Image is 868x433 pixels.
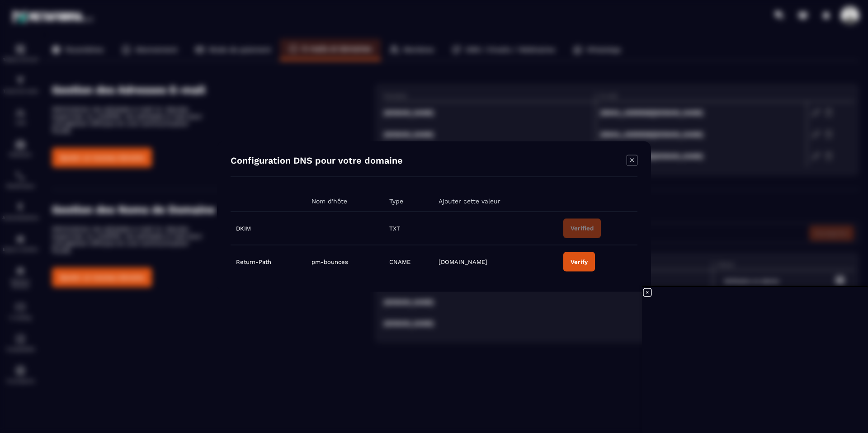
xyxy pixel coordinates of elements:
button: Verified [563,219,601,238]
th: Nom d'hôte [306,191,384,212]
td: CNAME [384,245,433,278]
span: [DOMAIN_NAME] [439,259,487,265]
div: Verified [571,225,594,232]
td: Return-Path [231,245,306,278]
td: TXT [384,212,433,245]
h4: Configuration DNS pour votre domaine [231,155,403,168]
div: Verify [571,259,588,265]
span: pm-bounces [311,259,348,265]
th: Type [384,191,433,212]
button: Verify [563,252,595,272]
td: DKIM [231,212,306,245]
th: Ajouter cette valeur [433,191,558,212]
